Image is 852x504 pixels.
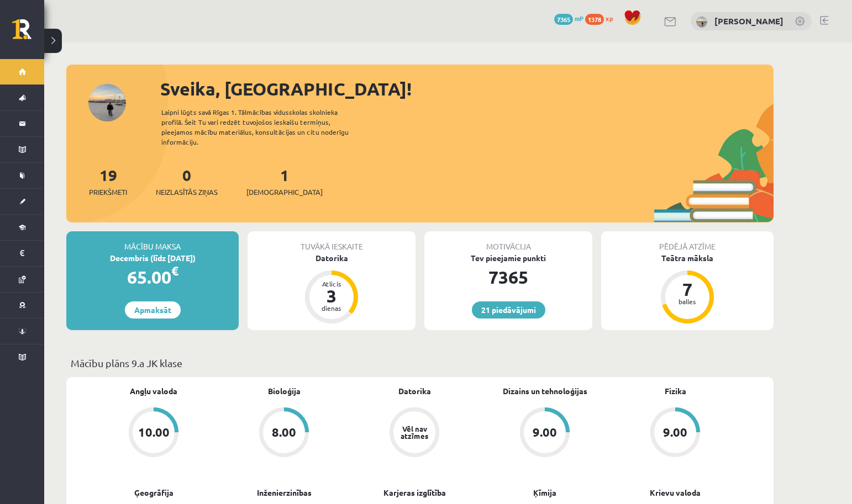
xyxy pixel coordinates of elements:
a: Dizains un tehnoloģijas [503,385,587,397]
div: Pēdējā atzīme [601,231,774,252]
a: Datorika Atlicis 3 dienas [248,252,416,325]
a: Inženierzinības [257,487,312,498]
a: Krievu valoda [650,487,701,498]
div: Laipni lūgts savā Rīgas 1. Tālmācības vidusskolas skolnieka profilā. Šeit Tu vari redzēt tuvojošo... [161,107,368,147]
div: 7 [671,280,704,298]
span: Neizlasītās ziņas [156,187,218,198]
div: Atlicis [315,280,348,287]
a: Apmaksāt [125,301,181,319]
span: 7365 [554,14,573,25]
p: Mācību plāns 9.a JK klase [71,356,769,370]
a: 9.00 [610,407,740,459]
span: mP [575,14,583,23]
a: 21 piedāvājumi [472,301,545,319]
a: Bioloģija [268,385,301,397]
div: Decembris (līdz [DATE]) [66,252,239,264]
a: Teātra māksla 7 balles [601,252,774,325]
a: 9.00 [480,407,610,459]
div: 8.00 [272,426,296,438]
a: 1[DEMOGRAPHIC_DATA] [246,165,323,198]
div: Tev pieejamie punkti [424,252,592,264]
div: Teātra māksla [601,252,774,264]
a: 7365 mP [554,14,583,23]
div: 7365 [424,264,592,290]
span: Priekšmeti [89,187,127,198]
a: 0Neizlasītās ziņas [156,165,218,198]
img: Milana Belavina [696,17,707,28]
a: Karjeras izglītība [383,487,446,498]
div: 9.00 [663,426,687,438]
a: 10.00 [88,407,219,459]
a: Fizika [665,385,686,397]
a: Vēl nav atzīmes [349,407,480,459]
a: Ģeogrāfija [134,487,173,498]
div: dienas [315,305,348,311]
a: Datorika [398,385,431,397]
div: Sveika, [GEOGRAPHIC_DATA]! [160,76,774,102]
a: 19Priekšmeti [89,165,127,198]
span: xp [606,14,613,23]
div: Motivācija [424,231,592,252]
div: Datorika [248,252,416,264]
div: Vēl nav atzīmes [399,425,430,439]
div: 10.00 [138,426,170,438]
div: 3 [315,287,348,305]
a: 8.00 [219,407,349,459]
a: Rīgas 1. Tālmācības vidusskola [12,19,44,47]
div: balles [671,298,704,305]
a: [PERSON_NAME] [714,15,783,26]
a: Ķīmija [533,487,556,498]
div: 65.00 [66,264,239,290]
a: Angļu valoda [130,385,177,397]
span: € [171,263,178,279]
div: 9.00 [533,426,557,438]
span: [DEMOGRAPHIC_DATA] [246,187,323,198]
a: 1378 xp [585,14,618,23]
span: 1378 [585,14,604,25]
div: Tuvākā ieskaite [248,231,416,252]
div: Mācību maksa [66,231,239,252]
